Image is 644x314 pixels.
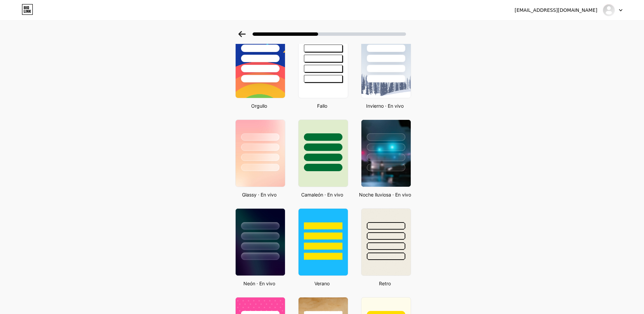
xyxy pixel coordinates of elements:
font: Invierno · En vivo [366,103,404,109]
font: Fallo [317,103,327,109]
font: [EMAIL_ADDRESS][DOMAIN_NAME] [515,7,597,13]
font: Orgullo [251,103,267,109]
font: Noche lluviosa · En vivo [359,192,411,198]
font: Camaleón · En vivo [301,192,343,198]
font: Verano [314,281,330,286]
font: Retro [379,281,391,286]
font: Glassy · En vivo [242,192,277,198]
font: Neón · En vivo [243,281,275,286]
img: Duban Montero [602,4,615,17]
